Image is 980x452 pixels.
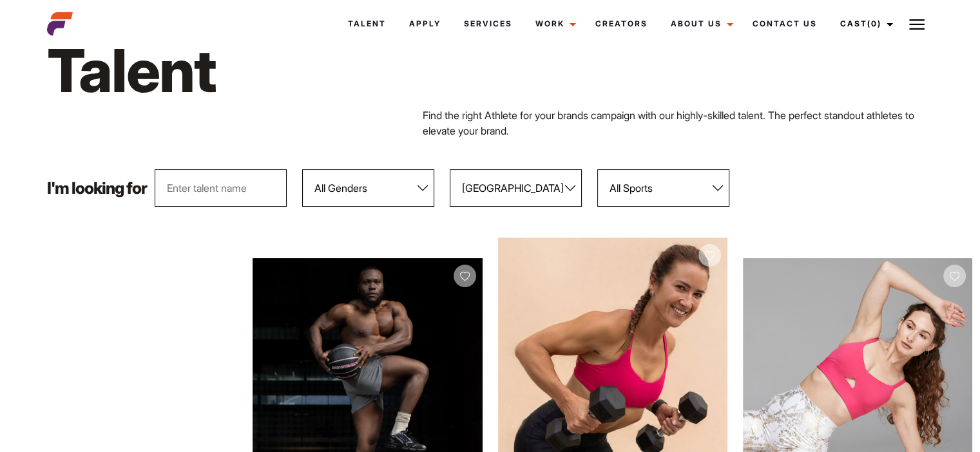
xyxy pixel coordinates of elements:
a: About Us [659,6,741,41]
input: Enter talent name [155,169,287,207]
h1: Talent [47,33,557,108]
a: Work [524,6,584,41]
p: I'm looking for [47,180,147,196]
a: Contact Us [741,6,829,41]
a: Creators [584,6,659,41]
img: cropped-aefm-brand-fav-22-square.png [47,11,73,37]
a: Services [452,6,524,41]
p: Find the right Athlete for your brands campaign with our highly-skilled talent. The perfect stand... [423,108,933,138]
img: Burger icon [909,17,925,32]
span: (0) [867,19,881,28]
a: Apply [398,6,452,41]
a: Cast(0) [829,6,901,41]
a: Talent [336,6,398,41]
